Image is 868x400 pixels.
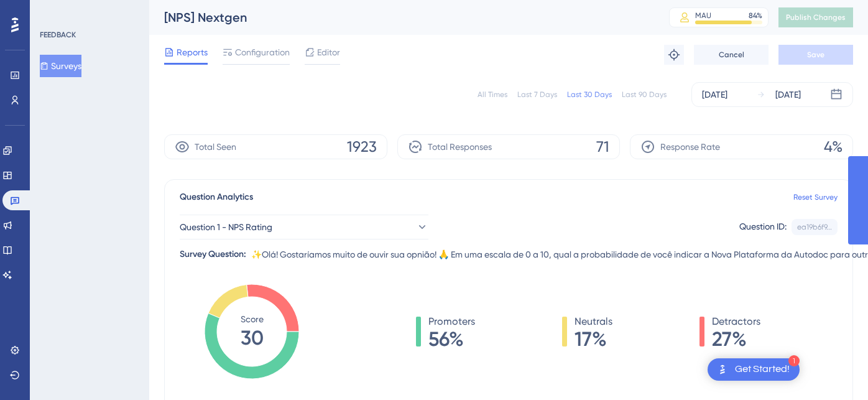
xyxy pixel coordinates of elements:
[177,45,208,60] span: Reports
[788,355,800,366] div: 1
[347,137,377,157] span: 1923
[775,87,801,102] div: [DATE]
[428,139,492,154] span: Total Responses
[702,87,727,102] div: [DATE]
[816,351,853,388] iframe: UserGuiding AI Assistant Launcher
[575,329,612,349] span: 17%
[708,358,800,381] div: Open Get Started! checklist, remaining modules: 1
[749,11,762,21] div: 84 %
[235,45,290,60] span: Configuration
[715,362,730,377] img: launcher-image-alternative-text
[712,314,760,329] span: Detractors
[694,45,769,65] button: Cancel
[317,45,340,60] span: Editor
[40,30,76,40] div: FEEDBACK
[241,314,264,324] tspan: Score
[778,45,853,65] button: Save
[478,90,507,100] div: All Times
[180,215,428,240] button: Question 1 - NPS Rating
[180,220,272,235] span: Question 1 - NPS Rating
[807,50,824,60] span: Save
[596,137,609,157] span: 71
[40,55,81,77] button: Surveys
[739,219,787,235] div: Question ID:
[567,90,612,100] div: Last 30 Days
[719,50,744,60] span: Cancel
[660,139,720,154] span: Response Rate
[164,9,638,26] div: [NPS] Nextgen
[712,329,760,349] span: 27%
[824,137,843,157] span: 4%
[778,7,853,27] button: Publish Changes
[428,329,475,349] span: 56%
[180,190,253,205] span: Question Analytics
[797,222,832,232] div: ea19b6f9...
[695,11,711,21] div: MAU
[180,247,246,262] div: Survey Question:
[786,12,846,22] span: Publish Changes
[793,192,838,202] a: Reset Survey
[241,326,264,350] tspan: 30
[195,139,236,154] span: Total Seen
[735,363,790,376] div: Get Started!
[622,90,667,100] div: Last 90 Days
[517,90,557,100] div: Last 7 Days
[428,314,475,329] span: Promoters
[575,314,612,329] span: Neutrals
